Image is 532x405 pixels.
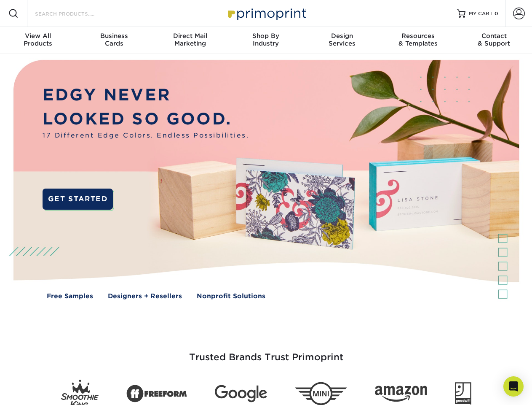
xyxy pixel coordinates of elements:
a: Direct MailMarketing [152,27,228,54]
a: Designers + Resellers [108,292,182,301]
a: GET STARTED [43,189,113,210]
div: Industry [228,32,304,47]
img: Amazon [375,386,427,402]
span: Design [304,32,380,40]
div: Cards [76,32,152,47]
a: Shop ByIndustry [228,27,304,54]
a: BusinessCards [76,27,152,54]
h3: Trusted Brands Trust Primoprint [20,332,513,373]
div: & Templates [380,32,456,47]
p: EDGY NEVER [43,83,249,107]
a: Contact& Support [456,27,532,54]
span: 17 Different Edge Colors. Endless Possibilities. [43,131,249,140]
span: MY CART [469,10,493,17]
a: Nonprofit Solutions [197,292,265,301]
span: Business [76,32,152,40]
span: Resources [380,32,456,40]
a: DesignServices [304,27,380,54]
img: Goodwill [455,382,471,405]
a: Resources& Templates [380,27,456,54]
iframe: Google Customer Reviews [2,379,72,402]
div: Services [304,32,380,47]
span: 0 [495,11,498,16]
img: Google [215,385,267,402]
div: & Support [456,32,532,47]
p: LOOKED SO GOOD. [43,107,249,131]
img: Primoprint [224,4,308,22]
input: SEARCH PRODUCTS..... [34,8,116,19]
span: Contact [456,32,532,40]
span: Direct Mail [152,32,228,40]
a: Free Samples [47,292,93,301]
div: Marketing [152,32,228,47]
span: Shop By [228,32,304,40]
div: Open Intercom Messenger [503,376,524,397]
